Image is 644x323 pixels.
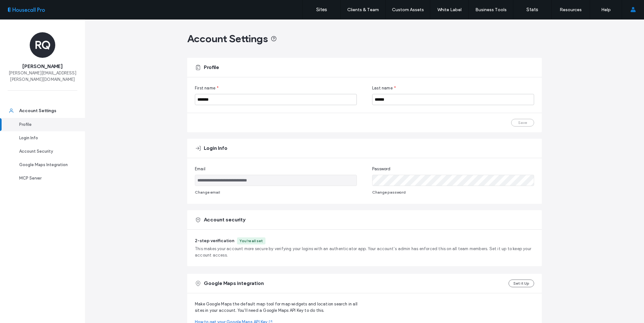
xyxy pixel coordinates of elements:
[19,148,72,155] div: Account Security
[437,7,462,12] label: White Label
[347,7,379,12] label: Clients & Team
[526,7,538,12] label: Stats
[204,64,219,71] span: Profile
[195,188,220,196] button: Change email
[19,121,72,128] div: Profile
[509,280,534,287] button: Set it Up
[204,280,264,287] span: Google Maps integration
[19,162,72,168] div: Google Maps Integration
[204,145,227,152] span: Login Info
[316,7,327,12] label: Sites
[8,70,77,83] span: [PERSON_NAME][EMAIL_ADDRESS][PERSON_NAME][DOMAIN_NAME]
[372,166,391,172] span: Password
[187,32,268,45] span: Account Settings
[195,301,364,314] span: Make Google Maps the default map tool for map widgets and location search in all sites in your ac...
[601,7,611,12] label: Help
[475,7,507,12] label: Business Tools
[372,188,406,196] button: Change password
[195,166,205,172] span: Email
[240,238,263,244] div: You’re all set
[560,7,582,12] label: Resources
[204,216,245,223] span: Account security
[30,32,55,58] div: RQ
[19,108,72,114] div: Account Settings
[372,94,534,105] input: Last name
[195,94,357,105] input: First name
[19,135,72,141] div: Login Info
[195,246,534,258] span: This makes your account more secure by verifying your logins with an authenticator app. Your acco...
[22,63,63,70] span: [PERSON_NAME]
[19,175,72,181] div: MCP Server
[195,238,234,243] span: 2-step verification
[372,175,534,186] input: Password
[195,175,357,186] input: Email
[372,85,393,91] span: Last name
[195,85,215,91] span: First name
[392,7,424,12] label: Custom Assets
